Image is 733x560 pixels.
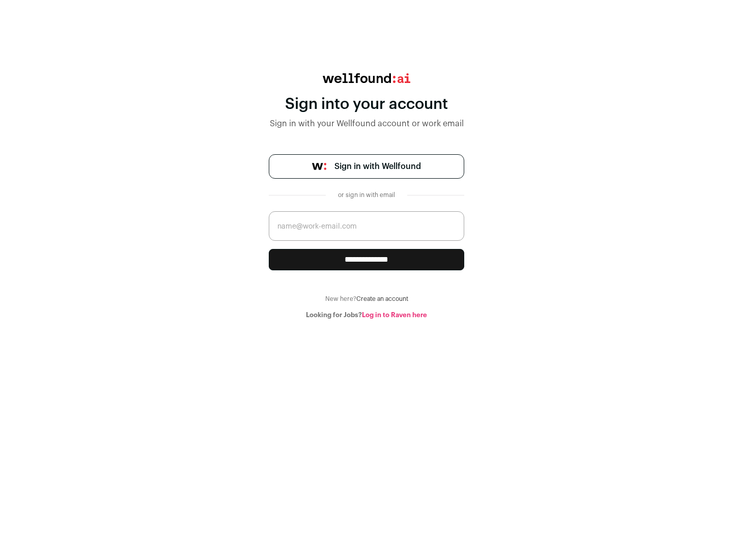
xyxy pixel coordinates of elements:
[269,311,464,319] div: Looking for Jobs?
[334,160,421,173] span: Sign in with Wellfound
[269,295,464,303] div: New here?
[323,73,410,83] img: wellfound:ai
[334,191,399,199] div: or sign in with email
[356,296,408,302] a: Create an account
[362,312,427,318] a: Log in to Raven here
[269,211,464,241] input: name@work-email.com
[269,118,464,130] div: Sign in with your Wellfound account or work email
[269,95,464,114] div: Sign into your account
[312,163,326,170] img: wellfound-symbol-flush-black-fb3c872781a75f747ccb3a119075da62bfe97bd399995f84a933054e44a575c4.png
[269,154,464,179] a: Sign in with Wellfound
